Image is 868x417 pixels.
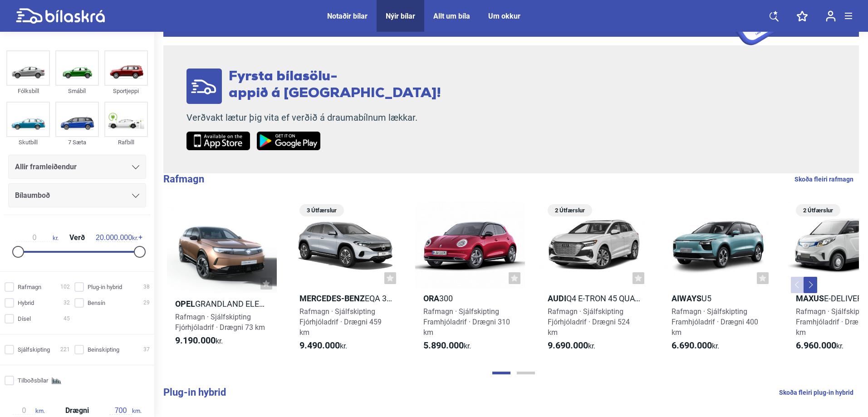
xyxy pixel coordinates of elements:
[6,137,50,147] div: Skutbíll
[291,201,401,359] a: 3 ÚtfærslurMercedes-BenzEQA 300 4MATICRafmagn · SjálfskiptingFjórhjóladrif · Drægni 459 km9.490.0...
[488,12,520,20] a: Um okkur
[13,407,45,415] span: km.
[175,313,265,332] span: Rafmagn · Sjálfskipting Fjórhjóladrif · Drægni 73 km
[299,340,347,351] span: kr.
[672,307,758,337] span: Rafmagn · Sjálfskipting Framhjóladrif · Drægni 400 km
[6,86,50,96] div: Fólksbíll
[539,293,649,304] h2: Q4 e-tron 45 Quattro
[415,293,525,304] h2: 300
[63,407,91,414] span: Drægni
[291,293,401,304] h2: EQA 300 4MATIC
[15,161,77,173] span: Allir framleiðendur
[415,201,525,359] a: ORA300Rafmagn · SjálfskiptingFramhjóladrif · Drægni 310 km5.890.000kr.
[672,340,712,351] b: 6.690.000
[433,12,470,20] a: Allt um bíla
[672,294,701,303] b: Aiways
[539,201,649,359] a: 2 ÚtfærslurAudiQ4 e-tron 45 QuattroRafmagn · SjálfskiptingFjórhjóladrif · Drægni 524 km9.690.000kr.
[327,12,368,20] a: Notaðir bílar
[423,294,439,303] b: ORA
[796,340,836,351] b: 6.960.000
[548,340,588,351] b: 9.690.000
[779,387,853,398] a: Skoða fleiri plug-in hybrid
[552,204,588,216] span: 2 Útfærslur
[96,234,138,242] span: kr.
[175,335,216,346] b: 9.190.000
[804,277,817,293] button: Next
[60,282,70,292] span: 102
[796,294,824,303] b: Maxus
[175,299,195,309] b: Opel
[143,282,150,292] span: 38
[64,298,70,308] span: 32
[18,314,31,324] span: Dísel
[18,282,41,292] span: Rafmagn
[143,345,150,354] span: 37
[15,189,50,202] span: Bílaumboð
[299,294,365,303] b: Mercedes-Benz
[229,70,441,101] span: Fyrsta bílasölu- appið á [GEOGRAPHIC_DATA]!
[492,372,510,374] button: Page 1
[18,298,34,308] span: Hybrid
[88,282,122,292] span: Plug-in hybrid
[800,204,836,216] span: 2 Útfærslur
[64,314,70,324] span: 45
[167,201,277,359] a: OpelGrandland ElectricRafmagn · SjálfskiptingFjórhjóladrif · Drægni 73 km9.190.000kr.
[60,345,70,354] span: 221
[423,340,464,351] b: 5.890.000
[186,112,441,123] p: Verðvakt lætur þig vita ef verðið á draumabílnum lækkar.
[18,376,48,385] span: Tilboðsbílar
[794,173,853,185] a: Skoða fleiri rafmagn
[663,201,773,359] a: AiwaysU5Rafmagn · SjálfskiptingFramhjóladrif · Drægni 400 km6.690.000kr.
[304,204,339,216] span: 3 Útfærslur
[88,345,119,354] span: Beinskipting
[299,307,382,337] span: Rafmagn · Sjálfskipting Fjórhjóladrif · Drægni 459 km
[826,10,836,22] img: user-login.svg
[163,173,204,185] b: Rafmagn
[109,407,142,415] span: km.
[16,234,59,242] span: kr.
[18,345,50,354] span: Sjálfskipting
[88,298,105,308] span: Bensín
[548,307,630,337] span: Rafmagn · Sjálfskipting Fjórhjóladrif · Drægni 524 km
[517,372,535,374] button: Page 2
[143,298,150,308] span: 29
[104,137,148,147] div: Rafbíll
[386,12,415,20] a: Nýir bílar
[423,340,471,351] span: kr.
[423,307,510,337] span: Rafmagn · Sjálfskipting Framhjóladrif · Drægni 310 km
[55,137,99,147] div: 7 Sæta
[104,86,148,96] div: Sportjeppi
[663,293,773,304] h2: U5
[55,86,99,96] div: Smábíl
[163,387,226,398] b: Plug-in hybrid
[299,340,340,351] b: 9.490.000
[548,340,595,351] span: kr.
[167,299,277,309] h2: Grandland Electric
[796,340,843,351] span: kr.
[672,340,719,351] span: kr.
[67,234,87,241] span: Verð
[548,294,566,303] b: Audi
[175,335,223,346] span: kr.
[791,277,804,293] button: Previous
